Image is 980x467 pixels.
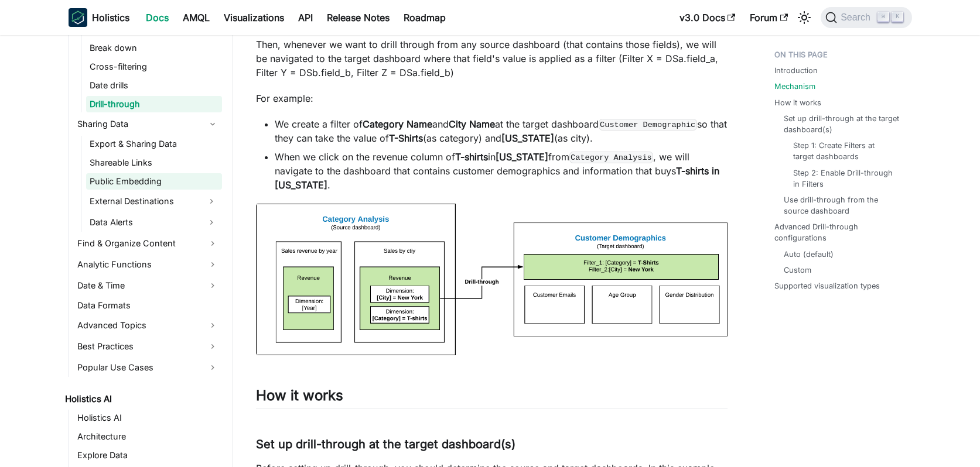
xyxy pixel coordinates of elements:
a: Introduction [774,65,818,76]
a: Release Notes [320,8,397,27]
button: Expand sidebar category 'Data Alerts' [201,213,222,232]
a: Find & Organize Content [74,234,222,253]
a: Step 2: Enable Drill-through in Filters [793,167,896,190]
h3: Set up drill-through at the target dashboard(s) [256,437,728,452]
a: Supported visualization types [774,280,880,291]
a: Advanced Topics [74,316,222,335]
strong: Category Name [363,118,432,130]
strong: [US_STATE] [501,132,554,144]
a: Drill-through [86,96,222,112]
a: Holistics AI [74,410,222,426]
a: HolisticsHolistics [69,8,129,27]
a: Date & Time [74,276,222,295]
strong: T-shirts [455,151,488,163]
li: When we click on the revenue column of in from , we will navigate to the dashboard that contains ... [275,150,728,192]
a: AMQL [176,8,217,27]
a: Best Practices [74,337,222,356]
a: Holistics AI [62,391,222,407]
a: Export & Sharing Data [86,136,222,152]
strong: City Name [449,118,495,130]
code: Customer Demographic [599,119,697,131]
code: Category Analysis [569,152,654,163]
button: Switch between dark and light mode (currently light mode) [795,8,814,27]
a: Step 1: Create Filters at target dashboards [793,140,896,162]
a: Cross-filtering [86,59,222,75]
img: Holistics [69,8,87,27]
a: Public Embedding [86,173,222,190]
a: Date drills [86,77,222,94]
a: External Destinations [86,192,201,211]
b: Holistics [92,11,129,25]
span: Search [837,12,877,23]
a: Mechanism [774,81,815,92]
a: How it works [774,97,821,108]
a: Shareable Links [86,154,222,171]
kbd: ⌘ [877,12,889,22]
a: Auto (default) [784,249,834,260]
a: Use drill-through from the source dashboard [784,194,900,217]
nav: Docs sidebar [57,35,233,467]
a: Analytic Functions [74,255,222,274]
a: Sharing Data [74,115,222,133]
a: Explore Data [74,447,222,463]
a: Data Formats [74,297,222,314]
a: Advanced Drill-through configurations [774,221,905,243]
kbd: K [892,12,903,22]
a: Visualizations [217,8,291,27]
strong: T-Shirts [389,132,423,144]
a: Custom [784,265,811,276]
button: Search (Command+K) [821,7,911,28]
a: Architecture [74,428,222,445]
li: We create a filter of and at the target dashboard so that they can take the value of (as category... [275,117,728,145]
p: Then, whenever we want to drill through from any source dashboard (that contains those fields), w... [256,37,728,80]
a: Data Alerts [86,213,201,232]
h2: How it works [256,387,728,409]
a: Docs [139,8,176,27]
a: Forum [743,8,795,27]
p: For example: [256,91,728,105]
a: Set up drill-through at the target dashboard(s) [784,113,900,135]
a: Roadmap [397,8,453,27]
button: Expand sidebar category 'External Destinations' [201,192,222,211]
a: Break down [86,40,222,56]
a: v3.0 Docs [672,8,743,27]
a: API [291,8,320,27]
strong: [US_STATE] [496,151,548,163]
a: Popular Use Cases [74,358,222,377]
